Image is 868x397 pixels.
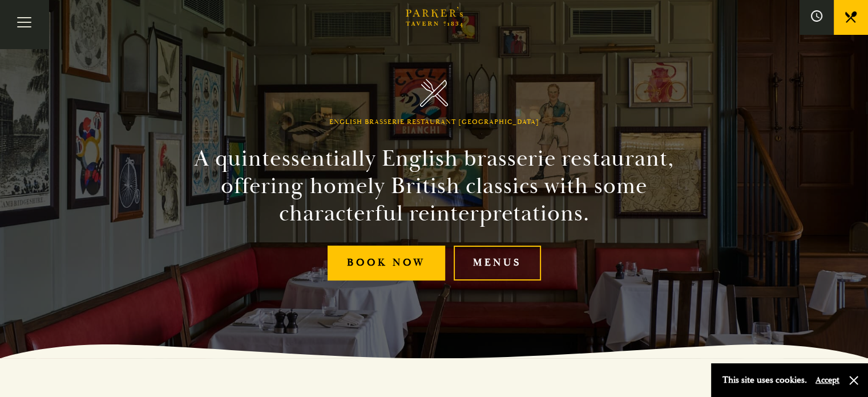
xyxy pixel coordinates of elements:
[420,79,448,107] img: Parker's Tavern Brasserie Cambridge
[329,118,539,126] h1: English Brasserie Restaurant [GEOGRAPHIC_DATA]
[328,246,445,280] a: Book Now
[454,246,541,280] a: Menus
[174,145,695,227] h2: A quintessentially English brasserie restaurant, offering homely British classics with some chara...
[815,375,839,386] button: Accept
[848,375,859,386] button: Close and accept
[722,372,807,388] p: This site uses cookies.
